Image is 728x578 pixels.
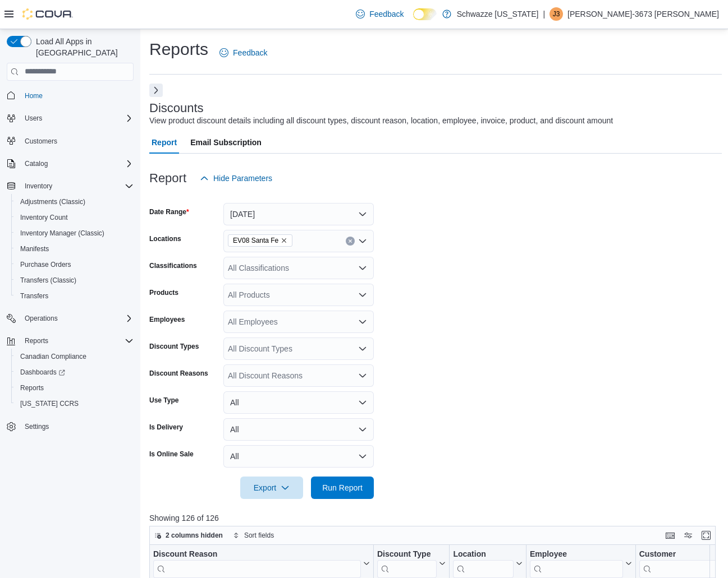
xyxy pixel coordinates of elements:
div: Discount Type [377,549,437,577]
button: Remove EV08 Santa Fe from selection in this group [281,237,287,244]
a: Dashboards [11,364,138,380]
img: Cova [22,8,73,20]
button: Catalog [20,157,52,170]
button: Reports [11,380,138,396]
button: [US_STATE] CCRS [11,396,138,411]
span: Reports [16,381,134,395]
span: Settings [20,419,134,433]
label: Date Range [149,207,189,216]
button: Employee [530,549,632,577]
button: Canadian Compliance [11,349,138,364]
span: 2 columns hidden [166,531,223,540]
button: Open list of options [358,263,367,272]
button: Settings [2,418,138,434]
span: Home [20,89,134,103]
button: Display options [681,529,695,542]
span: Washington CCRS [16,397,134,410]
span: Adjustments (Classic) [16,195,134,209]
span: Reports [20,334,134,348]
span: Catalog [20,157,134,170]
a: Transfers [16,289,53,303]
button: Enter fullscreen [699,529,713,542]
button: Purchase Orders [11,257,138,272]
label: Products [149,288,178,297]
span: Reports [20,383,44,392]
span: Operations [20,312,134,325]
label: Discount Reasons [149,369,208,378]
a: Adjustments (Classic) [16,195,90,209]
button: Open list of options [358,290,367,299]
button: Keyboard shortcuts [663,529,677,542]
button: Hide Parameters [195,167,277,189]
button: All [223,418,374,441]
span: Home [25,91,43,100]
button: Inventory Count [11,210,138,225]
span: Feedback [233,47,267,58]
a: Reports [16,381,48,395]
label: Locations [149,234,181,243]
a: Canadian Compliance [16,350,91,363]
span: Hide Parameters [213,173,272,184]
a: Purchase Orders [16,258,76,271]
label: Is Delivery [149,423,183,432]
span: Load All Apps in [GEOGRAPHIC_DATA] [31,36,134,58]
span: Reports [25,336,48,345]
span: Operations [25,314,58,323]
button: Reports [2,333,138,349]
input: Dark Mode [413,8,437,20]
button: Run Report [311,477,374,499]
button: All [223,391,374,414]
button: Clear input [346,237,355,246]
span: Transfers (Classic) [20,276,76,285]
a: Inventory Manager (Classic) [16,226,109,240]
button: Export [240,477,303,499]
span: Dashboards [20,368,65,377]
button: Transfers [11,288,138,304]
button: Inventory [20,179,57,193]
button: Next [149,84,163,97]
a: Transfers (Classic) [16,274,81,287]
div: Location [453,549,513,577]
span: Export [247,477,296,499]
span: Users [25,114,42,123]
p: [PERSON_NAME]-3673 [PERSON_NAME] [567,7,719,21]
span: Catalog [25,159,48,168]
button: Reports [20,334,53,348]
span: Users [20,112,134,125]
button: Open list of options [358,344,367,353]
h1: Reports [149,38,208,61]
span: EV08 Santa Fe [233,235,278,246]
span: Inventory [20,179,134,193]
label: Classifications [149,261,197,270]
p: | [543,7,545,21]
p: Schwazze [US_STATE] [457,7,539,21]
span: Purchase Orders [16,258,134,271]
div: Discount Type [377,549,437,559]
label: Discount Types [149,342,199,351]
span: Inventory Manager (Classic) [20,229,104,238]
button: All [223,445,374,468]
button: Open list of options [358,237,367,246]
span: Run Report [322,482,363,493]
button: Customers [2,133,138,149]
button: 2 columns hidden [150,529,227,542]
a: Manifests [16,242,53,256]
span: Transfers [16,289,134,303]
label: Is Online Sale [149,450,194,459]
span: Adjustments (Classic) [20,197,85,206]
h3: Discounts [149,101,204,115]
span: Inventory Count [16,211,134,224]
span: Customers [25,137,57,146]
label: Employees [149,315,185,324]
div: Discount Reason [153,549,361,577]
span: Manifests [20,244,49,253]
div: View product discount details including all discount types, discount reason, location, employee, ... [149,115,613,127]
div: Employee [530,549,623,577]
button: Operations [2,311,138,326]
button: Open list of options [358,317,367,326]
p: Showing 126 of 126 [149,512,722,524]
button: Discount Reason [153,549,370,577]
a: [US_STATE] CCRS [16,397,83,410]
button: Catalog [2,156,138,172]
